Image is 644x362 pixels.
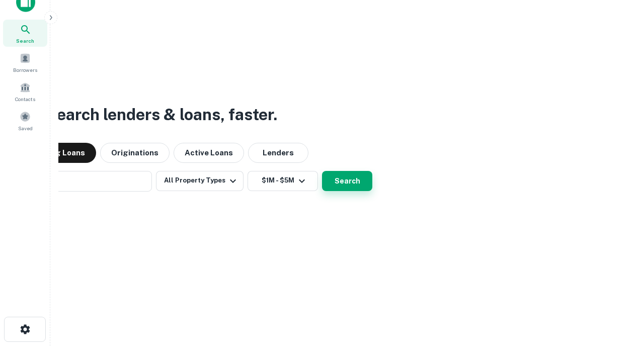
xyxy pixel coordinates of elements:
[156,171,244,191] button: All Property Types
[248,143,308,163] button: Lenders
[46,103,277,127] h3: Search lenders & loans, faster.
[248,171,318,191] button: $1M - $5M
[3,49,47,76] a: Borrowers
[3,78,47,105] a: Contacts
[594,249,644,298] iframe: Chat Widget
[100,143,170,163] button: Originations
[15,95,35,103] span: Contacts
[16,37,34,45] span: Search
[3,107,47,134] a: Saved
[3,20,47,47] a: Search
[13,66,37,74] span: Borrowers
[322,171,372,191] button: Search
[18,124,33,132] span: Saved
[174,143,244,163] button: Active Loans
